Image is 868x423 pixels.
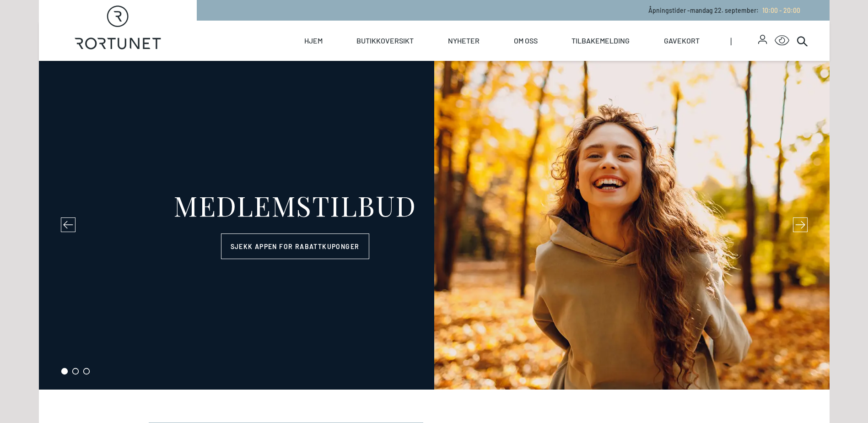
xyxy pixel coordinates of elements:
[759,6,800,14] a: 10:00 - 20:00
[730,21,759,61] span: |
[221,233,369,259] a: Sjekk appen for rabattkuponger
[664,21,700,61] a: Gavekort
[775,33,789,48] button: Open Accessibility Menu
[514,21,538,61] a: Om oss
[173,191,416,219] div: MEDLEMSTILBUD
[448,21,480,61] a: Nyheter
[571,21,630,61] a: Tilbakemelding
[762,6,800,14] span: 10:00 - 20:00
[648,5,800,15] p: Åpningstider - mandag 22. september :
[39,61,830,390] section: carousel-slider
[39,61,830,390] div: slide 1 of 3
[356,21,414,61] a: Butikkoversikt
[304,21,323,61] a: Hjem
